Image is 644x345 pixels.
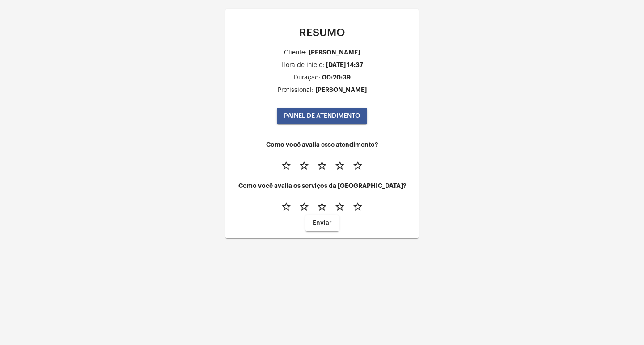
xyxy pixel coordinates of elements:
div: Hora de inicio: [281,62,324,69]
p: RESUMO [233,27,411,38]
mat-icon: star_border [317,160,327,171]
mat-icon: star_border [281,160,292,171]
div: Duração: [294,75,320,81]
div: 00:20:39 [322,74,351,81]
div: Cliente: [284,50,307,56]
div: Profissional: [278,87,314,94]
h4: Como você avalia os serviços da [GEOGRAPHIC_DATA]? [233,183,411,189]
div: [PERSON_NAME] [309,49,360,56]
span: PAINEL DE ATENDIMENTO [284,113,360,119]
span: Enviar [313,220,332,226]
button: Enviar [305,215,339,231]
h4: Como você avalia esse atendimento? [233,141,411,148]
button: PAINEL DE ATENDIMENTO [277,108,367,124]
mat-icon: star_border [299,160,309,171]
mat-icon: star_border [335,201,345,212]
div: [DATE] 14:37 [326,62,363,68]
mat-icon: star_border [281,201,292,212]
div: [PERSON_NAME] [315,87,367,93]
mat-icon: star_border [317,201,327,212]
mat-icon: star_border [299,201,309,212]
mat-icon: star_border [352,160,363,171]
mat-icon: star_border [335,160,345,171]
mat-icon: star_border [352,201,363,212]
